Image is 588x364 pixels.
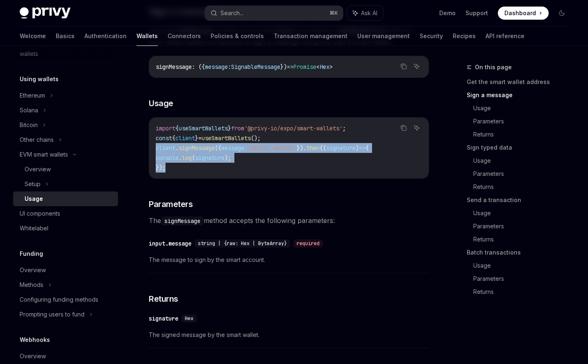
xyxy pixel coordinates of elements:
span: string | {raw: Hex | ByteArray} [198,240,287,247]
div: Solana [20,105,38,115]
span: signMessage [156,63,192,71]
a: Sign typed data [467,141,575,154]
span: import [156,125,175,132]
span: client [156,144,175,152]
span: signature [326,144,356,152]
span: const [156,134,172,142]
a: Overview [13,162,118,177]
span: ({ [215,144,221,152]
span: ⌘ K [329,10,338,16]
h5: Using wallets [20,74,59,84]
code: signMessage [161,216,204,225]
h5: Funding [20,249,43,259]
span: < [316,63,320,71]
a: Get the smart wallet address [467,75,575,89]
div: required [293,239,323,248]
span: => [287,63,293,71]
span: Hex [320,63,329,71]
span: Usage [149,98,173,109]
a: Overview [13,349,118,364]
div: Ethereum [20,91,45,100]
span: Returns [149,293,178,305]
span: useSmartWallets [179,125,228,132]
div: Overview [20,265,46,275]
div: Bitcoin [20,120,38,130]
span: log [182,154,192,162]
a: Wallets [136,26,158,46]
a: Welcome [20,26,46,46]
span: signMessage [179,144,215,152]
a: Parameters [473,167,575,180]
a: Returns [473,285,575,298]
span: SignableMessage [231,63,280,71]
span: : ({ [192,63,205,71]
div: Overview [25,164,51,174]
span: { [175,125,179,132]
span: The message to sign by the smart account. [149,255,429,265]
div: signature [149,314,178,323]
span: useSmartWallets [202,134,251,142]
a: Configuring funding methods [13,292,118,307]
span: . [179,154,182,162]
span: '@privy-io/expo/smart-wallets' [244,125,343,132]
span: On this page [475,62,512,72]
a: Connectors [168,26,201,46]
a: Support [465,9,488,17]
span: ( [192,154,195,162]
div: Usage [25,194,43,204]
div: Search... [220,8,243,18]
span: } [228,125,231,132]
a: Parameters [473,115,575,128]
span: Hex [185,315,193,322]
span: Parameters [149,198,193,210]
span: (); [251,134,261,142]
button: Copy the contents from the code block [398,61,409,72]
a: Send a transaction [467,193,575,207]
span: > [329,63,333,71]
button: Toggle dark mode [555,7,568,20]
span: Ask AI [361,9,377,17]
span: console [156,154,179,162]
a: User management [357,26,410,46]
span: { [366,144,369,152]
button: Ask AI [411,123,422,133]
span: => [359,144,366,152]
div: Configuring funding methods [20,295,98,305]
span: ; [343,125,346,132]
h5: Webhooks [20,335,50,345]
a: Whitelabel [13,221,118,236]
span: signature [195,154,225,162]
span: : [228,63,231,71]
a: Dashboard [498,7,549,20]
a: Parameters [473,272,575,285]
button: Copy the contents from the code block [398,123,409,133]
span: Dashboard [504,9,536,17]
a: Demo [439,9,456,17]
span: = [198,134,202,142]
span: client [175,134,195,142]
a: Overview [13,263,118,278]
span: } [195,134,198,142]
div: Whitelabel [20,223,48,233]
a: Authentication [84,26,127,46]
button: Ask AI [347,6,383,20]
a: Security [420,26,443,46]
span: from [231,125,244,132]
span: message: [221,144,247,152]
a: Basics [56,26,75,46]
a: Usage [473,207,575,220]
span: ); [225,154,231,162]
img: dark logo [20,7,70,19]
a: Usage [473,154,575,167]
span: then [306,144,320,152]
a: Usage [13,191,118,206]
div: UI components [20,209,60,218]
span: }) [280,63,287,71]
a: UI components [13,206,118,221]
a: Usage [473,259,575,272]
a: Batch transactions [467,246,575,259]
span: }). [297,144,306,152]
div: Overview [20,351,46,361]
span: . [175,144,179,152]
a: Transaction management [274,26,347,46]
